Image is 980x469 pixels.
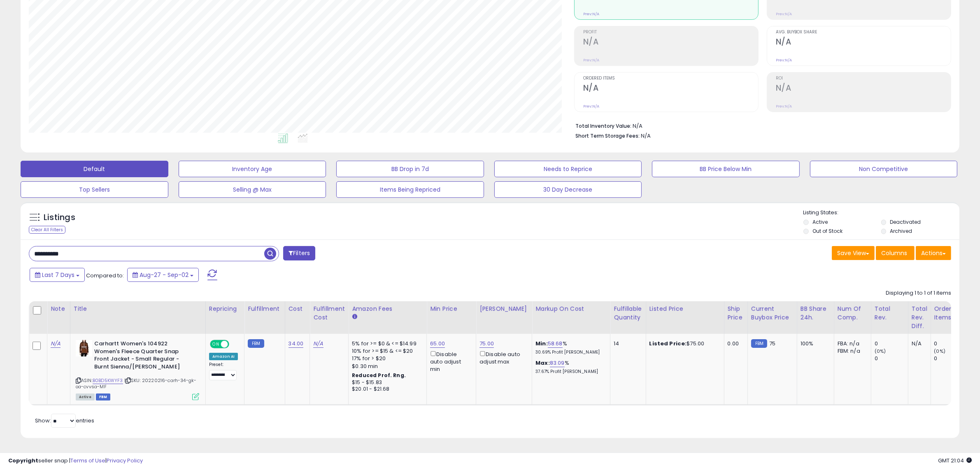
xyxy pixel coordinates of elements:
div: Amazon AI [209,353,238,360]
b: Carhartt Women's 104922 Women's Fleece Quarter Snap Front Jacket - Small Regular - Burnt Sienna/[... [94,340,194,373]
span: Compared to: [86,272,124,279]
div: 100% [801,340,828,347]
button: BB Drop in 7d [336,161,484,177]
div: % [535,340,604,355]
img: 51wY0XoPRGL._SL40_.jpg [76,340,92,356]
div: Listed Price [649,305,721,313]
b: Listed Price: [649,340,687,347]
small: Amazon Fees. [352,313,357,321]
div: Disable auto adjust max [480,349,526,366]
p: 30.69% Profit [PERSON_NAME] [535,349,604,355]
div: ASIN: [76,340,199,399]
div: BB Share 24h. [801,305,831,322]
label: Deactivated [890,218,921,225]
a: Terms of Use [70,457,105,464]
button: BB Price Below Min [652,161,800,177]
small: FBM [751,339,767,348]
button: Last 7 Days [30,268,85,282]
button: 30 Day Decrease [494,181,642,198]
div: Preset: [209,362,238,380]
div: FBA: n/a [838,340,865,347]
small: FBM [248,339,264,348]
button: Needs to Reprice [494,161,642,177]
span: 75 [769,340,775,347]
div: Note [51,305,67,313]
span: Avg. Buybox Share [776,30,951,35]
div: 0 [875,340,908,347]
small: (0%) [934,348,946,354]
div: FBM: n/a [838,347,865,355]
div: seller snap | | [8,457,143,465]
small: Prev: N/A [583,58,599,63]
div: Fulfillment [248,305,281,313]
strong: Copyright [8,457,38,464]
span: 2025-09-10 21:04 GMT [938,457,972,464]
label: Out of Stock [812,227,843,234]
button: Top Sellers [21,181,168,198]
small: Prev: N/A [583,12,599,16]
a: 75.00 [480,340,494,348]
div: [PERSON_NAME] [480,305,528,313]
h2: N/A [776,37,951,48]
div: Fulfillable Quantity [614,305,642,322]
div: Ordered Items [934,305,964,322]
h5: Listings [44,212,75,223]
p: Listing States: [803,209,959,217]
a: 83.09 [550,359,565,367]
div: 0 [875,355,908,362]
div: Title [74,305,202,313]
span: OFF [228,341,241,348]
div: Min Price [430,305,473,313]
span: Aug-27 - Sep-02 [140,271,189,279]
th: The percentage added to the cost of goods (COGS) that forms the calculator for Min & Max prices. [532,301,610,334]
span: Profit [583,30,758,35]
span: | SKU: 20220216-carh-34-gk-oa-cvvsa-MF [76,377,197,389]
button: Columns [876,246,915,260]
h2: N/A [583,37,758,48]
div: Markup on Cost [535,305,607,313]
div: Total Rev. Diff. [912,305,927,331]
span: FBM [96,394,111,401]
b: Min: [535,340,548,347]
span: Last 7 Days [42,271,74,279]
b: Total Inventory Value: [575,122,631,129]
a: 34.00 [289,340,304,348]
button: Actions [916,246,951,260]
a: N/A [313,340,323,348]
b: Reduced Prof. Rng. [352,372,406,379]
label: Active [812,218,828,225]
b: Max: [535,359,550,367]
span: ROI [776,76,951,81]
a: 65.00 [430,340,445,348]
span: ON [211,341,221,348]
label: Archived [890,227,912,234]
div: $75.00 [649,340,718,347]
div: $20.01 - $21.68 [352,386,420,393]
div: N/A [912,340,924,347]
small: Prev: N/A [583,104,599,109]
div: Clear All Filters [29,226,65,234]
div: Ship Price [728,305,744,322]
small: Prev: N/A [776,58,792,63]
button: Aug-27 - Sep-02 [127,268,199,282]
div: Amazon Fees [352,305,423,313]
div: 0 [934,355,968,362]
div: 5% for >= $0 & <= $14.99 [352,340,420,347]
span: All listings currently available for purchase on Amazon [76,394,95,401]
div: 0.00 [728,340,741,347]
small: Prev: N/A [776,12,792,16]
a: N/A [51,340,61,348]
span: Columns [881,249,907,257]
b: Short Term Storage Fees: [575,132,640,139]
a: 58.68 [548,340,563,348]
div: Cost [289,305,307,313]
div: $0.30 min [352,363,420,370]
div: Fulfillment Cost [313,305,345,322]
button: Selling @ Max [179,181,326,198]
a: B0BD5KWYF3 [93,377,123,384]
div: Repricing [209,305,241,313]
small: (0%) [875,348,886,354]
div: $15 - $15.83 [352,379,420,386]
h2: N/A [776,83,951,94]
p: 37.67% Profit [PERSON_NAME] [535,369,604,375]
